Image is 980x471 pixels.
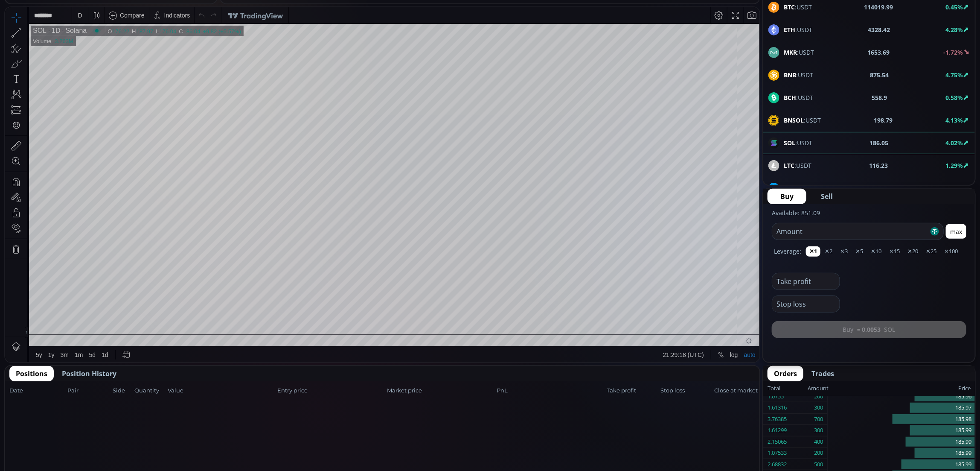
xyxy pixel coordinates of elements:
[868,48,890,57] b: 1653.69
[607,386,658,395] span: Take profit
[107,21,124,27] div: 176.22
[864,3,893,12] b: 114019.99
[780,191,794,202] span: Buy
[784,3,812,12] span: :USDT
[31,344,37,351] div: 5y
[768,402,787,413] div: 1.61316
[945,71,963,79] b: 4.75%
[870,70,889,79] b: 875.54
[784,94,796,102] b: BCH
[277,386,384,395] span: Entry price
[784,161,811,170] span: :USDT
[20,319,23,331] div: Hide Drawings Toolbar
[945,116,963,124] b: 4.13%
[784,70,813,79] span: :USDT
[808,189,846,204] button: Sell
[768,189,806,204] button: Buy
[814,425,823,436] div: 300
[114,339,128,356] div: Go to
[387,386,494,395] span: Market price
[131,21,148,27] div: 187.97
[784,116,804,124] b: BNSOL
[828,436,975,448] div: 185.99
[127,21,131,27] div: H
[828,402,975,414] div: 185.97
[784,184,798,192] b: LINK
[178,21,195,27] div: 186.04
[945,184,963,192] b: 8.92%
[28,20,41,27] div: SOL
[768,391,784,402] div: 1.0755
[784,161,794,170] b: LTC
[88,20,96,27] div: Market open
[946,224,966,239] button: max
[886,246,903,257] button: ✕15
[41,20,55,27] div: 1D
[70,344,78,351] div: 1m
[722,339,736,356] div: Toggle Log Scale
[154,21,172,27] div: 176.04
[102,21,107,27] div: O
[768,436,787,448] div: 2.15065
[739,344,750,351] div: auto
[9,366,54,381] button: Positions
[852,246,867,257] button: ✕5
[714,386,755,395] span: Close at market
[784,184,815,193] span: :USDT
[811,369,834,379] span: Trades
[772,209,820,217] label: Available: 851.09
[55,366,123,381] button: Position History
[784,71,796,79] b: BNB
[784,48,814,57] span: :USDT
[945,94,963,102] b: 0.58%
[49,31,68,37] div: 3.263M
[784,25,812,34] span: :USDT
[768,459,787,470] div: 2.68832
[768,448,787,459] div: 1.07533
[174,21,178,27] div: C
[67,386,110,395] span: Pair
[814,402,823,413] div: 300
[168,386,275,395] span: Value
[774,369,797,379] span: Orders
[774,247,801,256] label: Leverage:
[922,246,940,257] button: ✕25
[874,116,893,125] b: 198.79
[828,425,975,436] div: 185.99
[814,436,823,448] div: 400
[828,459,975,471] div: 185.99
[113,386,132,395] span: Side
[828,391,975,403] div: 185.96
[784,93,813,102] span: :USDT
[134,386,165,395] span: Quantity
[8,114,15,122] div: 
[43,344,49,351] div: 1y
[96,344,103,351] div: 1d
[115,5,140,12] div: Compare
[872,93,887,102] b: 558.9
[904,246,922,257] button: ✕20
[768,414,787,425] div: 3.76385
[28,31,46,37] div: Volume
[768,383,808,394] div: Total
[814,391,823,402] div: 200
[768,425,787,436] div: 1.61299
[725,344,733,351] div: log
[814,414,823,425] div: 700
[159,5,185,12] div: Indicators
[808,383,829,394] div: Amount
[943,48,963,56] b: -1.72%
[84,344,91,351] div: 5d
[62,369,116,379] span: Position History
[55,20,81,27] div: Solana
[821,246,836,257] button: ✕2
[945,161,963,170] b: 1.29%
[941,246,961,257] button: ✕100
[198,21,236,27] div: +9.82 (+5.57%)
[784,26,795,34] b: ETH
[867,246,885,257] button: ✕10
[9,386,65,395] span: Date
[806,246,820,257] button: ✕1
[829,383,971,394] div: Price
[821,191,833,202] span: Sell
